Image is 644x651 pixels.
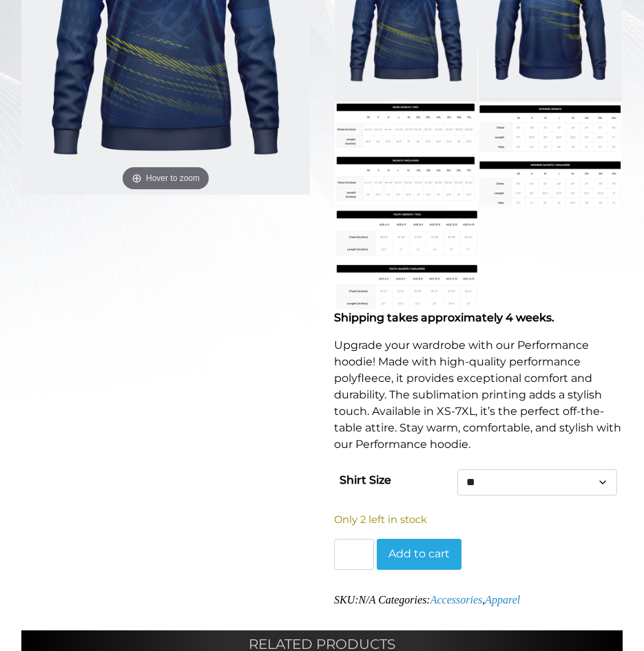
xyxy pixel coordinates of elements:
input: Product quantity [334,539,374,570]
a: Apparel [485,594,520,606]
span: SKU: [334,594,375,606]
strong: Shipping takes approximately 4 weeks. [334,311,554,324]
label: Shirt Size [340,469,391,491]
button: Add to cart [377,539,461,570]
p: Upgrade your wardrobe with our Performance hoodie! Made with high-quality performance polyfleece,... [334,337,623,453]
a: Accessories [430,594,483,606]
span: N/A [359,594,376,606]
p: Only 2 left in stock [334,512,623,527]
span: Categories: , [378,594,520,606]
